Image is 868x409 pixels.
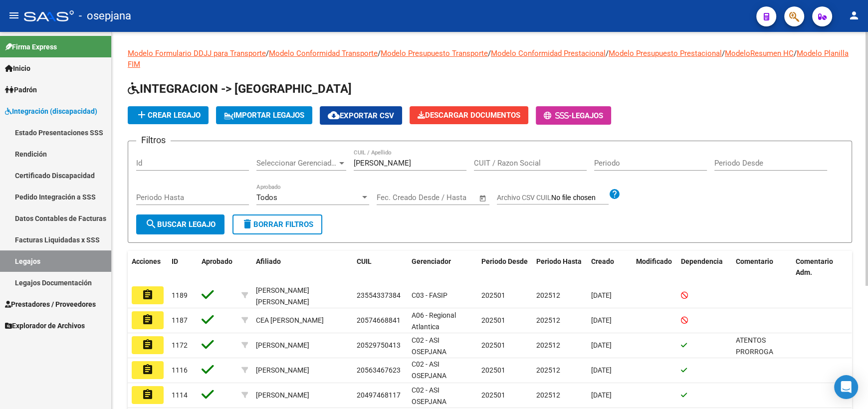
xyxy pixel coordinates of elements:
div: [PERSON_NAME] [256,390,309,401]
span: 1116 [172,366,188,374]
mat-icon: person [848,9,860,21]
button: Exportar CSV [320,106,402,125]
datatable-header-cell: Modificado [632,251,677,284]
datatable-header-cell: Creado [587,251,632,284]
span: Firma Express [5,41,57,52]
span: Comentario [736,257,773,265]
a: ModeloResumen HC [725,49,794,58]
span: [DATE] [591,391,612,399]
span: Explorador de Archivos [5,320,85,331]
mat-icon: help [609,188,621,200]
datatable-header-cell: Comentario [732,251,792,284]
span: 202501 [481,291,505,299]
span: CUIL [357,257,372,265]
div: [PERSON_NAME] [PERSON_NAME] [256,285,349,308]
span: [DATE] [591,366,612,374]
span: Exportar CSV [328,111,394,120]
span: 202512 [536,391,560,399]
div: CEA [PERSON_NAME] [256,315,324,326]
span: IMPORTAR LEGAJOS [224,111,304,120]
span: 202501 [481,341,505,349]
button: IMPORTAR LEGAJOS [216,106,312,124]
span: Dependencia [681,257,723,265]
button: Crear Legajo [128,106,209,124]
mat-icon: menu [8,9,20,21]
a: Modelo Presupuesto Transporte [381,49,488,58]
datatable-header-cell: CUIL [353,251,408,284]
span: 202512 [536,316,560,324]
span: A06 - Regional Atlantica [412,311,456,331]
span: INTEGRACION -> [GEOGRAPHIC_DATA] [128,82,352,96]
span: [DATE] [591,341,612,349]
span: Comentario Adm. [796,257,833,277]
datatable-header-cell: Periodo Hasta [532,251,587,284]
span: 202512 [536,341,560,349]
span: Legajos [572,111,603,120]
mat-icon: assignment [142,289,154,301]
span: [DATE] [591,316,612,324]
mat-icon: assignment [142,339,154,351]
button: Borrar Filtros [232,214,322,234]
span: Prestadores / Proveedores [5,299,96,310]
span: 23554337384 [357,291,401,299]
span: 20497468117 [357,391,401,399]
span: Buscar Legajo [145,220,216,229]
mat-icon: assignment [142,314,154,326]
span: 202512 [536,291,560,299]
span: Todos [256,193,277,202]
span: C03 - FASIP [412,291,447,299]
span: 1114 [172,391,188,399]
a: Modelo Formulario DDJJ para Transporte [128,49,266,58]
span: Aprobado [202,257,232,265]
datatable-header-cell: Acciones [128,251,168,284]
button: -Legajos [536,106,611,125]
span: Integración (discapacidad) [5,106,97,117]
input: Archivo CSV CUIL [551,194,609,203]
datatable-header-cell: Aprobado [198,251,237,284]
mat-icon: delete [241,218,253,230]
span: 202501 [481,366,505,374]
span: 1189 [172,291,188,299]
button: Descargar Documentos [410,106,528,124]
span: Periodo Desde [481,257,528,265]
span: C02 - ASI OSEPJANA [412,386,446,406]
span: 202512 [536,366,560,374]
span: Crear Legajo [136,111,201,120]
span: 20563467623 [357,366,401,374]
span: - osepjana [79,5,131,27]
a: Modelo Presupuesto Prestacional [609,49,722,58]
mat-icon: search [145,218,157,230]
h3: Filtros [136,133,171,147]
span: Creado [591,257,614,265]
span: 202501 [481,316,505,324]
div: [PERSON_NAME] [256,340,309,351]
span: Archivo CSV CUIL [497,194,551,202]
span: C02 - ASI OSEPJANA [412,360,446,380]
span: Descargar Documentos [418,111,520,120]
datatable-header-cell: Periodo Desde [477,251,532,284]
datatable-header-cell: ID [168,251,198,284]
span: ID [172,257,178,265]
a: Modelo Conformidad Transporte [269,49,378,58]
datatable-header-cell: Comentario Adm. [792,251,852,284]
button: Buscar Legajo [136,214,224,234]
span: 1172 [172,341,188,349]
datatable-header-cell: Afiliado [252,251,353,284]
mat-icon: cloud_download [328,109,340,121]
span: ATENTOS PRORROGA CUD VENCE 26/11/2025 [736,336,773,378]
span: 1187 [172,316,188,324]
datatable-header-cell: Gerenciador [408,251,477,284]
input: Fecha fin [426,193,474,202]
span: Gerenciador [412,257,451,265]
div: Open Intercom Messenger [834,375,858,399]
datatable-header-cell: Dependencia [677,251,732,284]
span: Padrón [5,84,37,95]
span: 20529750413 [357,341,401,349]
span: Inicio [5,63,30,74]
span: - [544,111,572,120]
span: [DATE] [591,291,612,299]
div: [PERSON_NAME] [256,365,309,376]
span: Acciones [132,257,161,265]
mat-icon: add [136,109,148,121]
span: Borrar Filtros [241,220,313,229]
